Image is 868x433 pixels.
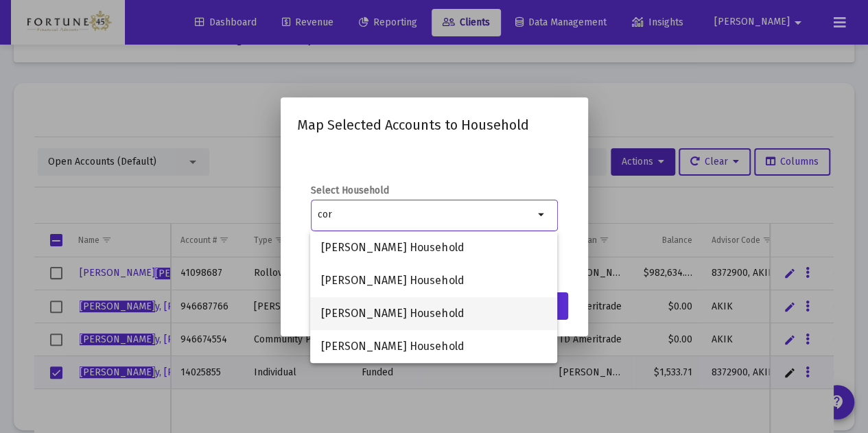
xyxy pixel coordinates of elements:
label: Select Household [311,184,558,198]
span: [PERSON_NAME] Household [321,297,546,330]
mat-icon: arrow_drop_down [534,207,550,223]
span: [PERSON_NAME] Household [321,264,546,297]
span: [PERSON_NAME] Household [321,231,546,264]
h2: Map Selected Accounts to Household [297,114,572,136]
input: Search or select a household [318,209,534,220]
span: [PERSON_NAME] Household [321,330,546,363]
